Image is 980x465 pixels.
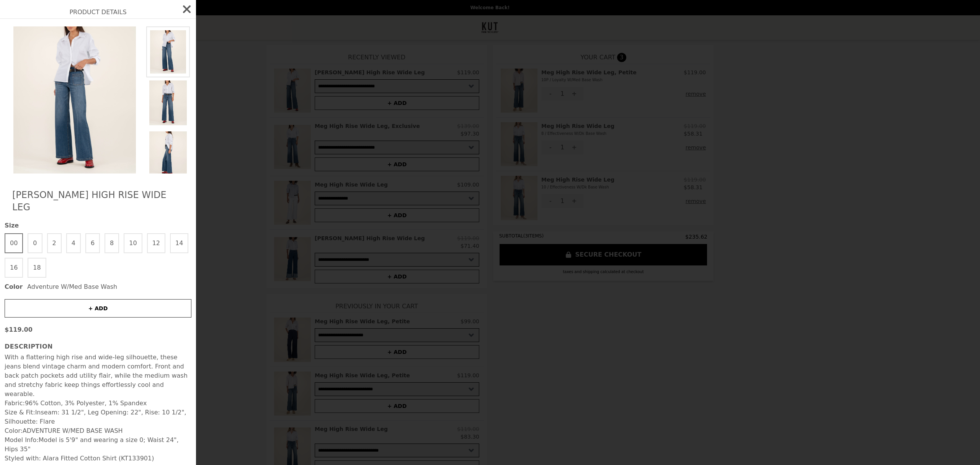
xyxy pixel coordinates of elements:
button: 10 [124,233,142,253]
img: 00 / Adventure W/Med Base Wash [146,26,190,77]
img: 00 / Adventure W/Med Base Wash [146,77,190,129]
button: + ADD [5,299,191,318]
li: With a flattering high rise and wide-leg silhouette, these jeans blend vintage charm and modern c... [5,353,191,399]
button: 12 [147,233,165,253]
img: 00 / Adventure W/Med Base Wash [146,128,190,180]
button: 2 [47,233,62,253]
div: Adventure W/Med Base Wash [5,282,191,291]
img: 00 / Adventure W/Med Base Wash [5,26,145,174]
h3: Description [5,342,191,351]
span: Size [5,221,191,230]
span: Color [5,282,23,291]
li: Model is 5'9" and wearing a size 0; Waist 24", Hips 35" [5,436,191,454]
p: $119.00 [5,325,191,334]
button: 16 [5,258,23,278]
button: 8 [105,233,119,253]
li: 96% Cotton, 3% Polyester, 1% Spandex [5,399,191,408]
h2: [PERSON_NAME] High Rise Wide Leg [12,189,184,213]
button: 4 [66,233,81,253]
strong: Size & Fit: [5,409,35,416]
button: 6 [85,233,100,253]
strong: Fabric: [5,400,25,407]
strong: Model Info: [5,436,39,444]
b: Styled with: [5,455,41,462]
li: Inseam: 31 1/2", Leg Opening: 22", Rise: 10 1/2", Silhouette: Flare [5,408,191,426]
button: 00 [5,233,23,253]
a: Alara Fitted Cotton Shirt (KT133901) [43,455,154,462]
button: 0 [28,233,42,253]
button: 18 [28,258,46,278]
strong: Color: [5,427,23,434]
li: ADVENTURE W/MED BASE WASH [5,426,191,436]
button: 14 [170,233,188,253]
